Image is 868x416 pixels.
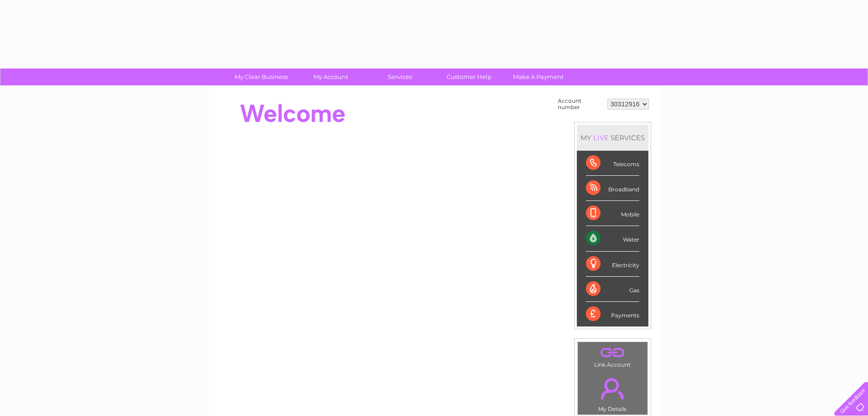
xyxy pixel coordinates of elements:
a: Services [362,68,437,85]
div: Broadband [586,176,639,201]
a: My Clear Business [224,68,299,85]
div: LIVE [591,133,611,142]
div: Gas [586,277,639,302]
td: Link Account [577,342,648,370]
div: Electricity [586,252,639,277]
a: My Account [293,68,368,85]
div: Water [586,226,639,251]
a: Customer Help [431,68,507,85]
td: My Details [577,370,648,415]
div: Payments [586,302,639,326]
div: Telecoms [586,151,639,176]
a: . [580,373,645,405]
a: . [580,344,645,360]
td: Account number [555,95,605,113]
a: Make A Payment [501,68,576,85]
div: MY SERVICES [577,125,648,151]
div: Mobile [586,201,639,226]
